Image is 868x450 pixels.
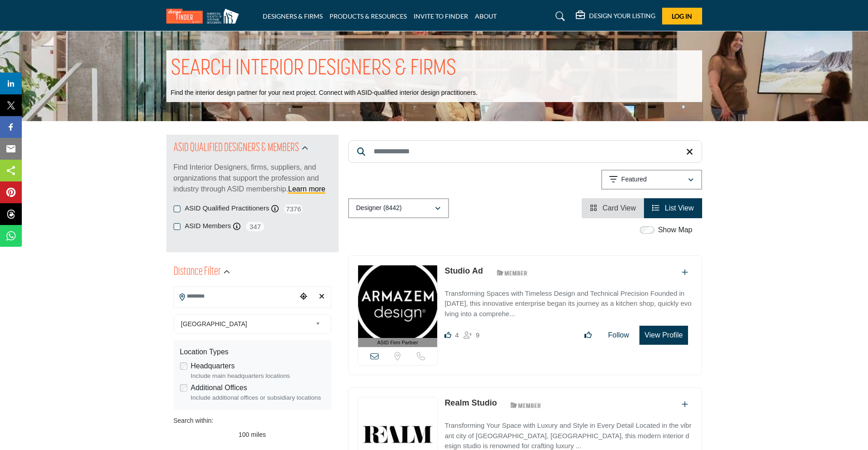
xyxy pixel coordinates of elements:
[590,204,636,212] a: View Card
[602,326,635,344] button: Follow
[576,11,655,22] div: DESIGN YOUR LISTING
[603,204,636,212] span: Card View
[444,265,483,277] p: Studio Ad
[171,88,478,98] p: Find the interior design partner for your next project. Connect with ASID-qualified interior desi...
[174,288,297,305] input: Search Location
[444,289,692,319] p: Transforming Spaces with Timeless Design and Technical Precision Founded in [DATE], this innovati...
[288,185,325,193] a: Learn more
[377,339,418,347] span: ASID Firm Partner
[658,225,693,235] label: Show Map
[665,204,694,212] span: List View
[171,55,456,83] h1: SEARCH INTERIOR DESIGNERS & FIRMS
[579,326,598,344] button: Like listing
[297,287,310,307] div: Choose your current location
[662,8,702,24] button: Log In
[166,9,244,24] img: Site Logo
[191,382,247,393] label: Additional Offices
[476,331,479,339] span: 9
[682,269,688,276] a: Add To List
[358,265,438,338] img: Studio Ad
[358,265,438,347] a: ASID Firm Partner
[582,198,644,218] li: Card View
[672,12,692,20] span: Log In
[185,203,269,214] label: ASID Qualified Practitioners
[245,221,265,232] span: 347
[315,287,329,307] div: Clear search location
[181,318,312,329] span: [GEOGRAPHIC_DATA]
[505,399,546,411] img: ASID Members Badge Icon
[174,205,180,212] input: ASID Qualified Practitioners checkbox
[644,198,702,218] li: List View
[348,140,702,163] input: Search Keyword
[174,223,180,230] input: ASID Members checkbox
[191,361,235,372] label: Headquarters
[185,221,231,231] label: ASID Members
[191,393,325,402] div: Include additional offices or subsidiary locations
[464,330,479,341] div: Followers
[283,203,304,215] span: 7376
[682,401,688,408] a: Add To List
[414,12,468,20] a: INVITE TO FINDER
[356,204,402,213] p: Designer (8442)
[263,12,323,20] a: DESIGNERS & FIRMS
[348,198,449,218] button: Designer (8442)
[239,431,266,438] span: 100 miles
[174,264,221,280] h2: Distance Filter
[191,372,325,381] div: Include main headquarters locations
[652,204,693,212] a: View List
[174,162,331,195] p: Find Interior Designers, firms, suppliers, and organizations that support the profession and indu...
[547,9,571,24] a: Search
[444,398,497,407] a: Realm Studio
[444,266,483,275] a: Studio Ad
[329,12,407,20] a: PRODUCTS & RESOURCES
[601,170,702,190] button: Featured
[180,347,325,357] div: Location Types
[589,12,655,20] h5: DESIGN YOUR LISTING
[444,332,451,338] i: Likes
[639,326,688,345] button: View Profile
[444,397,497,409] p: Realm Studio
[174,140,299,157] h2: ASID QUALIFIED DESIGNERS & MEMBERS
[621,175,647,184] p: Featured
[174,416,331,426] div: Search within:
[492,267,533,279] img: ASID Members Badge Icon
[475,12,497,20] a: ABOUT
[444,283,692,319] a: Transforming Spaces with Timeless Design and Technical Precision Founded in [DATE], this innovati...
[455,331,459,339] span: 4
